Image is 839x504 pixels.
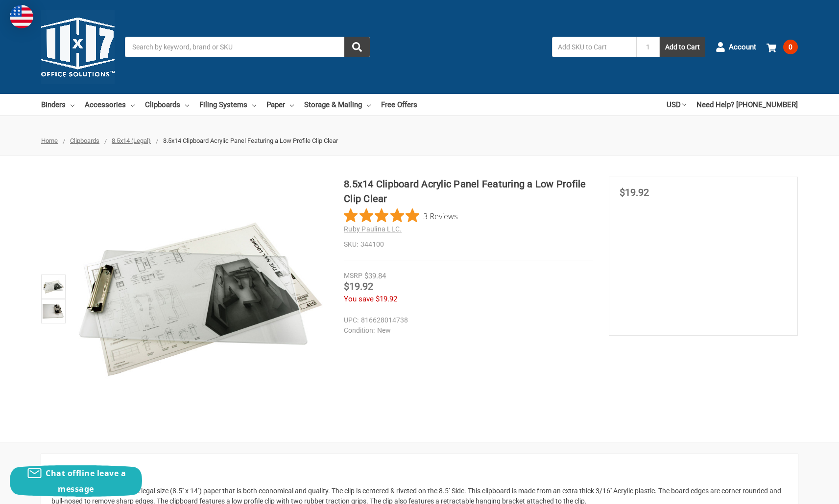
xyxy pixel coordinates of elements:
[51,464,788,479] h2: Description
[43,300,64,322] img: 8.5x14 Clipboard Acrylic Panel Featuring a Low Profile Clip Clear
[41,10,115,84] img: 11x17.com
[783,40,798,54] span: 0
[344,325,375,336] dt: Condition:
[620,186,649,198] span: $19.92
[199,94,256,115] a: Filing Systems
[696,94,798,115] a: Need Help? [PHONE_NUMBER]
[70,137,99,144] a: Clipboards
[145,94,189,115] a: Clipboards
[112,137,151,144] a: 8.5x14 (Legal)
[660,37,705,57] button: Add to Cart
[43,276,64,298] img: 8.5x14 Clipboard Acrylic Panel Featuring a Low Profile Clip Clear
[364,272,386,280] span: $39.84
[344,280,373,292] span: $19.92
[667,94,686,115] a: USD
[78,177,323,421] img: 8.5x14 Clipboard Acrylic Panel Featuring a Low Profile Clip Clear
[376,295,397,303] span: $19.92
[344,325,588,336] dd: New
[344,208,458,223] button: Rated 5 out of 5 stars from 3 reviews. Jump to reviews.
[304,94,371,115] a: Storage & Mailing
[552,37,636,57] input: Add SKU to Cart
[758,478,839,504] iframe: Google Customer Reviews
[729,42,756,53] span: Account
[344,315,588,325] dd: 816628014738
[85,94,135,115] a: Accessories
[423,208,458,223] span: 3 Reviews
[344,315,359,325] dt: UPC:
[344,239,593,250] dd: 344100
[381,94,417,115] a: Free Offers
[344,271,362,281] div: MSRP
[266,94,294,115] a: Paper
[46,468,126,494] span: Chat offline leave a message
[716,34,756,60] a: Account
[344,295,374,303] span: You save
[10,465,142,497] button: Chat offline leave a message
[41,94,74,115] a: Binders
[163,137,338,144] span: 8.5x14 Clipboard Acrylic Panel Featuring a Low Profile Clip Clear
[344,177,593,206] h1: 8.5x14 Clipboard Acrylic Panel Featuring a Low Profile Clip Clear
[10,5,33,28] img: duty and tax information for United States
[344,225,402,233] a: Ruby Paulina LLC.
[41,137,58,144] a: Home
[125,37,370,57] input: Search by keyword, brand or SKU
[767,34,798,60] a: 0
[344,239,358,250] dt: SKU:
